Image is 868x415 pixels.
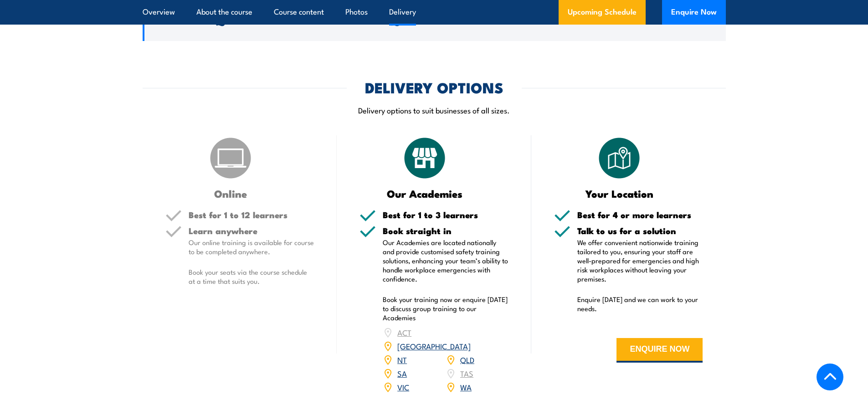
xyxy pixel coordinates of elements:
[397,354,407,365] a: NT
[189,210,314,219] h5: Best for 1 to 12 learners
[383,226,508,235] h5: Book straight in
[397,340,471,351] a: [GEOGRAPHIC_DATA]
[460,381,472,392] a: WA
[383,210,508,219] h5: Best for 1 to 3 learners
[365,81,503,93] h2: DELIVERY OPTIONS
[397,368,407,379] a: SA
[577,238,703,283] p: We offer convenient nationwide training tailored to you, ensuring your staff are well-prepared fo...
[577,210,703,219] h5: Best for 4 or more learners
[360,188,490,199] h3: Our Academies
[143,105,726,115] p: Delivery options to suit businesses of all sizes.
[397,381,409,392] a: VIC
[189,238,314,256] p: Our online training is available for course to be completed anywhere.
[383,295,508,322] p: Book your training now or enquire [DATE] to discuss group training to our Academies
[460,354,474,365] a: QLD
[577,295,703,313] p: Enquire [DATE] and we can work to your needs.
[577,226,703,235] h5: Talk to us for a solution
[165,188,296,199] h3: Online
[383,238,508,283] p: Our Academies are located nationally and provide customised safety training solutions, enhancing ...
[189,226,314,235] h5: Learn anywhere
[189,267,314,286] p: Book your seats via the course schedule at a time that suits you.
[616,338,703,363] button: ENQUIRE NOW
[554,188,685,199] h3: Your Location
